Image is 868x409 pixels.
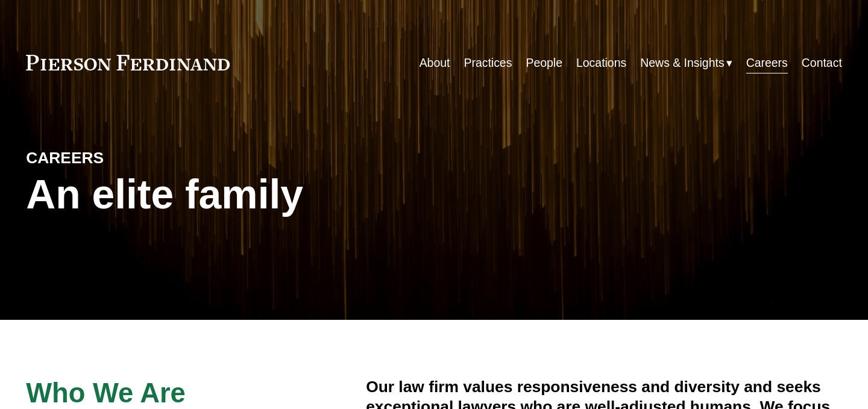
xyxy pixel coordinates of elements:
[26,378,186,408] span: Who We Are
[640,52,724,73] span: News & Insights
[26,148,230,168] h4: CAREERS
[576,51,626,75] a: Locations
[26,171,434,218] h1: An elite family
[420,51,450,75] a: About
[526,51,562,75] a: People
[640,51,732,75] a: folder dropdown
[746,51,788,75] a: Careers
[802,51,842,75] a: Contact
[464,51,512,75] a: Practices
